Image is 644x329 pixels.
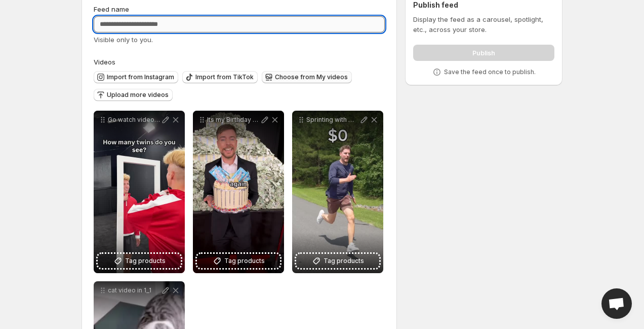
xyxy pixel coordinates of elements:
[195,73,254,81] span: Import from TikTok
[324,256,364,266] span: Tag products
[125,256,166,266] span: Tag products
[444,68,536,76] p: Save the feed once to publish.
[94,89,173,101] button: Upload more videos
[108,116,160,124] p: Go watch video on YouTube of 100 twins competing
[182,71,258,83] button: Import from TikTok
[601,288,632,319] a: Open chat
[94,36,153,44] span: Visible only to you.
[94,111,185,273] div: Go watch video on YouTube of 100 twins competingTag products
[94,5,129,13] span: Feed name
[207,116,260,124] p: Its my Birthday so Im giving away 500000 to my followers Like and Comment on this post tagging 2 ...
[413,14,554,35] p: Display the feed as a carousel, spotlight, etc., across your store.
[292,111,383,273] div: Sprinting with more and more moneyTag products
[193,111,284,273] div: Its my Birthday so Im giving away 500000 to my followers Like and Comment on this post tagging 2 ...
[197,254,280,268] button: Tag products
[306,116,359,124] p: Sprinting with more and more money
[94,71,178,83] button: Import from Instagram
[108,286,160,294] p: cat video in 1_1
[296,254,379,268] button: Tag products
[107,73,174,81] span: Import from Instagram
[94,58,115,66] span: Videos
[224,256,265,266] span: Tag products
[107,91,169,99] span: Upload more videos
[98,254,181,268] button: Tag products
